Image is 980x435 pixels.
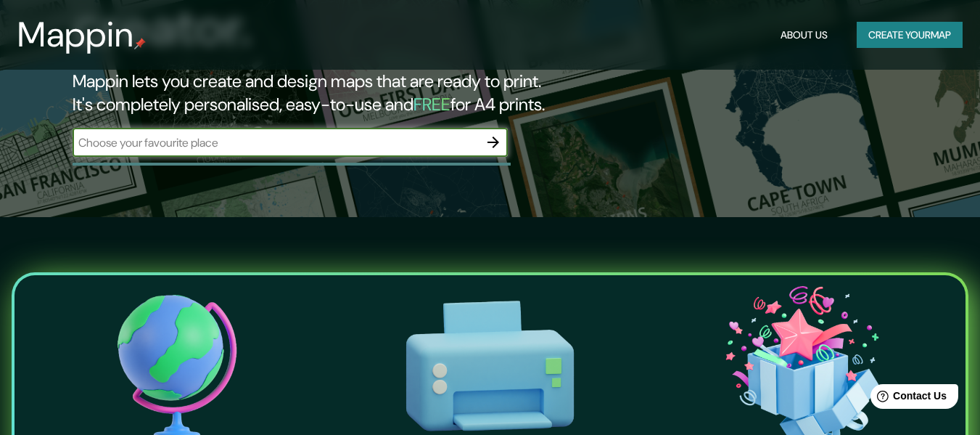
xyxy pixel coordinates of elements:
iframe: Help widget launcher [851,378,964,419]
h2: Mappin lets you create and design maps that are ready to print. It's completely personalised, eas... [73,70,563,116]
img: mappin-pin [134,38,146,49]
button: Create yourmap [857,22,963,49]
input: Choose your favourite place [73,134,479,151]
button: About Us [775,22,833,49]
h3: Mappin [17,15,134,55]
h5: FREE [413,93,450,115]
